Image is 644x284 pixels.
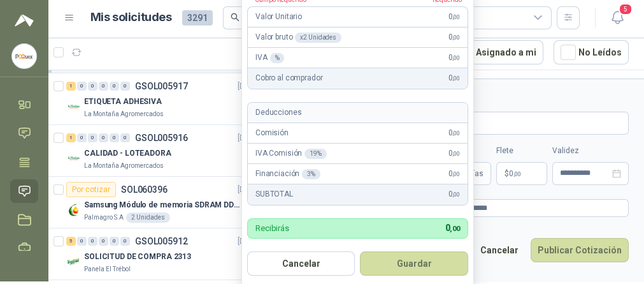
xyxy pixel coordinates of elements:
[120,82,130,91] div: 0
[12,44,36,68] img: Company Logo
[452,170,460,177] span: ,00
[84,199,243,211] p: Samsung Módulo de memoria SDRAM DDR4 M393A2G40DB0 de 16 GB M393A2G40DB0-CPB
[448,31,460,43] span: 0
[452,75,460,82] span: ,00
[84,147,171,160] p: CALIDAD - LOTEADORA
[255,168,320,180] p: Financiación
[452,34,460,41] span: ,00
[99,237,108,246] div: 0
[295,33,341,43] div: x 2 Unidades
[231,13,240,22] span: search
[468,163,483,184] span: Días
[84,264,131,274] p: Panela El Trébol
[84,96,162,108] p: ETIQUETA ADHESIVA
[504,170,509,177] span: $
[135,133,188,142] p: GSOL005916
[66,82,76,91] div: 1
[238,132,259,144] p: [DATE]
[552,145,629,157] label: Validez
[77,133,87,142] div: 0
[120,237,130,246] div: 0
[452,191,460,198] span: ,00
[110,82,119,91] div: 0
[66,130,262,171] a: 1 0 0 0 0 0 GSOL005916[DATE] Company LogoCALIDAD - LOTEADORALa Montaña Agromercados
[448,127,460,139] span: 0
[448,147,460,160] span: 0
[255,188,293,200] p: SUBTOTAL
[77,82,87,91] div: 0
[66,78,262,119] a: 1 0 0 0 0 0 GSOL005917[DATE] Company LogoETIQUETA ADHESIVALa Montaña Agromercados
[77,237,87,246] div: 0
[255,147,327,160] p: IVA Comisión
[66,254,82,269] img: Company Logo
[448,72,460,84] span: 0
[496,162,547,185] p: $ 0,00
[90,8,172,27] h1: Mis solicitudes
[448,52,460,64] span: 0
[445,223,460,233] span: 0
[360,251,468,276] button: Guardar
[66,99,82,114] img: Company Logo
[66,151,82,166] img: Company Logo
[452,54,460,61] span: ,00
[255,52,284,64] p: IVA
[84,161,164,171] p: La Montaña Agromercados
[255,127,289,139] p: Comisión
[99,133,108,142] div: 0
[513,170,521,177] span: ,00
[247,251,355,276] button: Cancelar
[531,238,629,262] button: Publicar Cotización
[619,3,633,15] span: 5
[448,168,460,180] span: 0
[448,11,460,23] span: 0
[496,145,547,157] label: Flete
[554,40,629,64] button: No Leídos
[255,224,289,232] p: Recibirás
[66,182,116,197] div: Por cotizar
[66,202,82,218] img: Company Logo
[110,237,119,246] div: 0
[84,251,191,263] p: SOLICITUD DE COMPRA 2313
[452,13,460,20] span: ,00
[606,6,629,29] button: 5
[450,225,460,233] span: ,00
[66,234,262,274] a: 5 0 0 0 0 0 GSOL005912[DATE] Company LogoSOLICITUD DE COMPRA 2313Panela El Trébol
[451,40,543,64] button: Asignado a mi
[255,31,341,43] p: Valor bruto
[110,133,119,142] div: 0
[120,133,130,142] div: 0
[473,238,526,262] button: Cancelar
[15,13,34,28] img: Logo peakr
[448,188,460,200] span: 0
[238,80,259,93] p: [DATE]
[255,72,322,84] p: Cobro al comprador
[126,213,170,223] div: 2 Unidades
[270,53,285,63] div: %
[88,82,97,91] div: 0
[255,11,302,23] p: Valor Unitario
[66,133,76,142] div: 1
[452,130,460,137] span: ,00
[99,82,108,91] div: 0
[66,237,76,246] div: 5
[182,10,213,26] span: 3291
[302,169,320,179] div: 3 %
[135,82,188,91] p: GSOL005917
[509,170,521,177] span: 0
[88,133,97,142] div: 0
[84,109,164,119] p: La Montaña Agromercados
[135,237,188,246] p: GSOL005912
[238,184,259,196] p: [DATE]
[121,185,168,194] p: SOL060396
[84,213,124,223] p: Palmagro S.A
[452,150,460,157] span: ,00
[255,107,301,119] p: Deducciones
[88,237,97,246] div: 0
[48,177,264,228] a: Por cotizarSOL060396[DATE] Company LogoSamsung Módulo de memoria SDRAM DDR4 M393A2G40DB0 de 16 GB...
[238,235,259,248] p: [DATE]
[304,149,327,159] div: 19 %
